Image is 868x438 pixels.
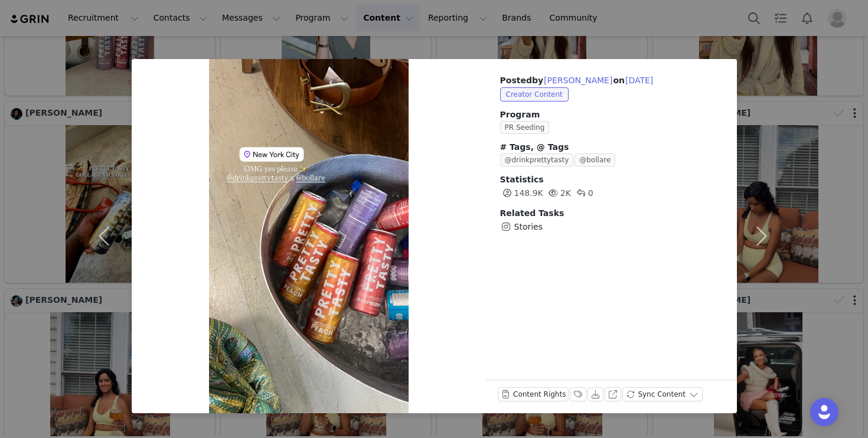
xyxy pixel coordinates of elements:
[500,153,574,166] span: @drinkprettytasty
[574,188,593,198] span: 0
[500,142,569,152] span: # Tags, @ Tags
[500,208,564,218] span: Related Tasks
[500,76,654,85] span: Posted on
[575,153,615,166] span: @bollare
[500,188,543,198] span: 148.9K
[500,87,569,102] span: Creator Content
[546,188,571,198] span: 2K
[500,121,550,134] span: PR Seeding
[543,73,613,87] button: [PERSON_NAME]
[498,387,569,401] button: Content Rights
[625,73,654,87] button: [DATE]
[622,387,703,401] button: Sync Content
[532,76,613,85] span: by
[514,221,543,233] span: Stories
[500,109,723,121] span: Program
[500,175,544,184] span: Statistics
[500,122,554,132] a: PR Seeding
[810,398,838,426] div: Open Intercom Messenger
